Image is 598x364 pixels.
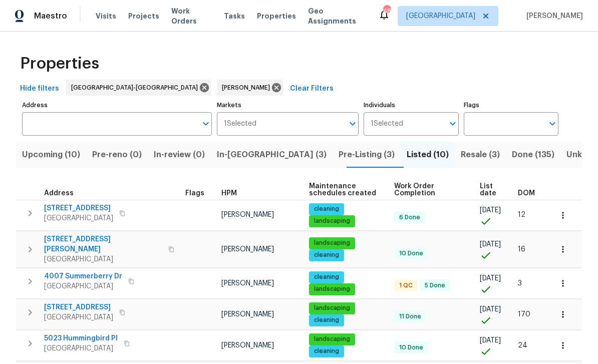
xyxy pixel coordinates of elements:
[44,203,113,213] span: [STREET_ADDRESS]
[71,83,202,93] span: [GEOGRAPHIC_DATA]-[GEOGRAPHIC_DATA]
[446,117,460,131] button: Open
[480,183,501,197] span: List date
[339,148,395,162] span: Pre-Listing (3)
[128,11,159,21] span: Projects
[44,343,118,353] span: [GEOGRAPHIC_DATA]
[395,312,425,321] span: 11 Done
[44,190,74,197] span: Address
[222,83,274,93] span: [PERSON_NAME]
[480,275,501,282] span: [DATE]
[199,117,213,131] button: Open
[395,249,427,258] span: 10 Done
[221,311,274,318] span: [PERSON_NAME]
[310,347,343,355] span: cleaning
[518,211,525,218] span: 12
[421,281,449,290] span: 5 Done
[44,234,162,254] span: [STREET_ADDRESS][PERSON_NAME]
[217,80,283,96] div: [PERSON_NAME]
[310,316,343,324] span: cleaning
[221,280,274,287] span: [PERSON_NAME]
[310,251,343,259] span: cleaning
[224,120,256,128] span: 1 Selected
[480,207,501,214] span: [DATE]
[290,83,334,95] span: Clear Filters
[518,280,522,287] span: 3
[309,183,377,197] span: Maintenance schedules created
[310,239,354,247] span: landscaping
[44,281,122,291] span: [GEOGRAPHIC_DATA]
[371,120,403,128] span: 1 Selected
[185,190,204,197] span: Flags
[44,312,113,322] span: [GEOGRAPHIC_DATA]
[310,273,343,281] span: cleaning
[308,6,366,26] span: Geo Assignments
[221,246,274,253] span: [PERSON_NAME]
[257,11,296,21] span: Properties
[310,335,354,343] span: landscaping
[518,311,530,318] span: 170
[286,80,338,98] button: Clear Filters
[221,342,274,349] span: [PERSON_NAME]
[518,342,527,349] span: 24
[545,117,559,131] button: Open
[224,13,245,20] span: Tasks
[346,117,360,131] button: Open
[407,148,449,162] span: Listed (10)
[394,183,463,197] span: Work Order Completion
[92,148,142,162] span: Pre-reno (0)
[66,80,211,96] div: [GEOGRAPHIC_DATA]-[GEOGRAPHIC_DATA]
[44,213,113,223] span: [GEOGRAPHIC_DATA]
[512,148,554,162] span: Done (135)
[16,80,63,98] button: Hide filters
[22,148,80,162] span: Upcoming (10)
[395,343,427,352] span: 10 Done
[217,102,359,108] label: Markets
[44,271,122,281] span: 4007 Summerberry Dr
[406,11,475,21] span: [GEOGRAPHIC_DATA]
[518,190,535,197] span: DOM
[221,190,237,197] span: HPM
[217,148,327,162] span: In-[GEOGRAPHIC_DATA] (3)
[522,11,583,21] span: [PERSON_NAME]
[480,306,501,313] span: [DATE]
[464,102,558,108] label: Flags
[221,211,274,218] span: [PERSON_NAME]
[518,246,525,253] span: 16
[34,11,67,21] span: Maestro
[310,304,354,312] span: landscaping
[96,11,116,21] span: Visits
[310,217,354,225] span: landscaping
[154,148,205,162] span: In-review (0)
[310,205,343,213] span: cleaning
[310,285,354,293] span: landscaping
[364,102,458,108] label: Individuals
[171,6,212,26] span: Work Orders
[383,6,390,16] div: 48
[461,148,500,162] span: Resale (3)
[44,333,118,343] span: 5023 Hummingbird Pl
[44,254,162,264] span: [GEOGRAPHIC_DATA]
[44,302,113,312] span: [STREET_ADDRESS]
[20,83,59,95] span: Hide filters
[395,281,417,290] span: 1 QC
[395,213,424,222] span: 6 Done
[480,337,501,344] span: [DATE]
[20,59,99,69] span: Properties
[480,241,501,248] span: [DATE]
[22,102,212,108] label: Address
